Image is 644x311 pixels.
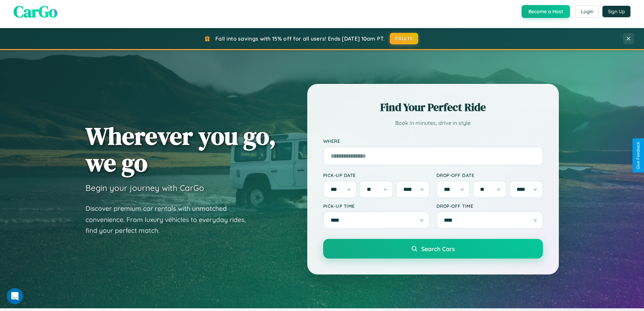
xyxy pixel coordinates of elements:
h2: Find Your Perfect Ride [323,100,543,115]
button: FALL15 [390,33,418,44]
label: Pick-up Time [323,203,430,209]
button: Sign Up [602,6,630,17]
label: Pick-up Date [323,172,430,178]
button: Login [575,5,599,18]
iframe: Intercom live chat [7,288,23,304]
button: Search Cars [323,239,543,259]
div: Give Feedback [636,142,641,169]
label: Drop-off Date [436,172,543,178]
p: Discover premium car rentals with unmatched convenience. From luxury vehicles to everyday rides, ... [86,203,255,236]
p: Book in minutes, drive in style [323,118,543,128]
label: Where [323,138,543,144]
span: CarGo [14,0,57,23]
span: Search Cars [421,245,455,252]
button: Become a Host [522,5,570,18]
h1: Wherever you go, we go [86,123,276,176]
h3: Begin your journey with CarGo [86,183,204,193]
span: Fall into savings with 15% off for all users! Ends [DATE] 10am PT. [215,35,385,42]
label: Drop-off Time [436,203,543,209]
